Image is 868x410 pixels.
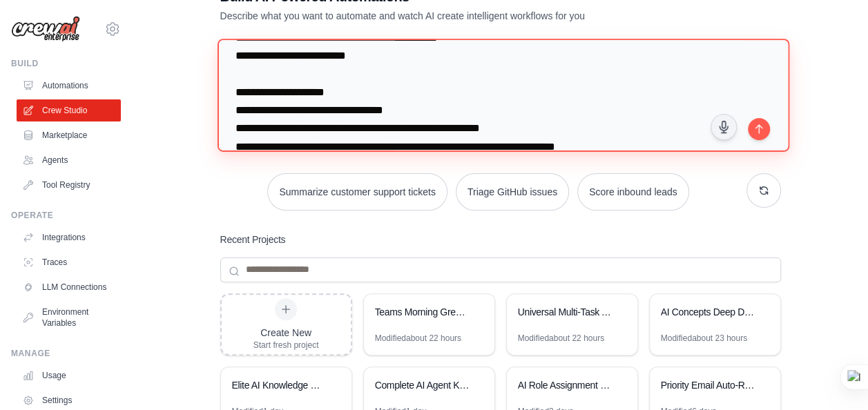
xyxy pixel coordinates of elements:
a: Traces [17,251,121,273]
div: Modified about 22 hours [518,333,604,344]
div: Priority Email Auto-Responder [661,378,755,392]
a: Agents [17,149,121,171]
button: Click to speak your automation idea [711,114,737,140]
h3: Recent Projects [220,233,286,246]
div: Start fresh project [253,340,319,351]
a: Tool Registry [17,174,121,196]
img: Logo [11,16,80,42]
button: Get new suggestions [746,173,781,208]
button: Score inbound leads [577,173,689,211]
div: Complete AI Agent Knowledge Generator [375,378,470,392]
button: Summarize customer support tickets [267,173,447,211]
div: Build [11,58,121,69]
div: AI Concepts Deep Dive Educator [661,305,755,319]
div: AI Role Assignment System [518,378,613,392]
iframe: Chat Widget [799,344,868,410]
div: Create New [253,326,319,340]
a: Automations [17,75,121,97]
div: Modified about 23 hours [661,333,747,344]
p: Describe what you want to automate and watch AI create intelligent workflows for you [220,9,684,23]
div: Modified about 22 hours [375,333,461,344]
a: Usage [17,364,121,387]
div: Teams Morning Greeting Bot [375,305,470,319]
div: Elite AI Knowledge Mastery System - Revolutionary 10-Expert Architecture [232,378,327,392]
a: LLM Connections [17,276,121,298]
div: Manage [11,348,121,359]
button: Triage GitHub issues [456,173,569,211]
div: Operate [11,210,121,221]
div: Universal Multi-Task Automation [518,305,613,319]
a: Crew Studio [17,99,121,121]
a: Environment Variables [17,301,121,334]
a: Integrations [17,226,121,248]
a: Marketplace [17,124,121,146]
